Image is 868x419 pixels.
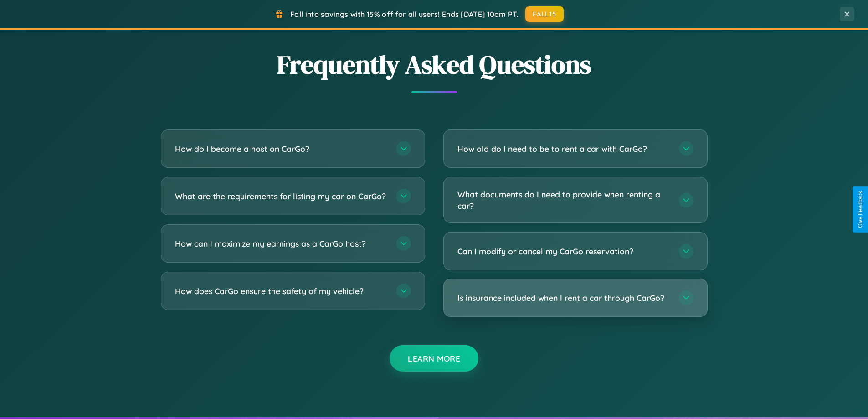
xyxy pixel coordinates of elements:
h3: How do I become a host on CarGo? [175,143,387,155]
h3: Can I modify or cancel my CarGo reservation? [457,246,670,257]
h3: What are the requirements for listing my car on CarGo? [175,191,387,202]
h3: Is insurance included when I rent a car through CarGo? [457,292,670,304]
button: FALL15 [525,6,564,22]
h3: What documents do I need to provide when renting a car? [457,189,670,211]
h3: How does CarGo ensure the safety of my vehicle? [175,285,387,297]
h3: How can I maximize my earnings as a CarGo host? [175,238,387,249]
h2: Frequently Asked Questions [161,47,708,82]
button: Learn More [390,345,478,372]
div: Give Feedback [857,191,863,228]
h3: How old do I need to be to rent a car with CarGo? [457,143,670,155]
span: Fall into savings with 15% off for all users! Ends [DATE] 10am PT. [290,10,519,19]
